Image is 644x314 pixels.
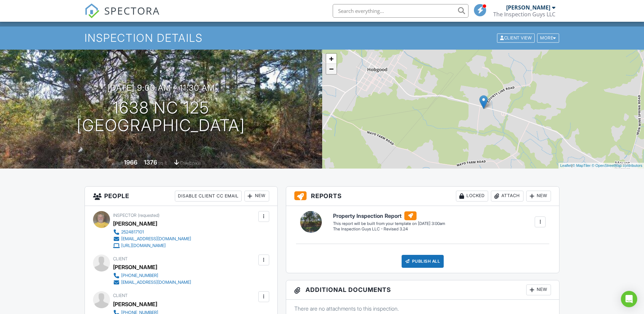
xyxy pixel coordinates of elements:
div: Attach [491,191,523,202]
div: Client View [497,34,535,43]
div: The Inspection Guys LLC [493,11,555,18]
div: 1376 [144,159,157,166]
a: [EMAIL_ADDRESS][DOMAIN_NAME] [113,279,191,286]
div: More [537,34,559,43]
p: There are no attachments to this inspection. [294,305,551,312]
div: This report will be built from your template on [DATE] 3:00am [333,221,445,226]
div: New [244,191,269,202]
h3: Additional Documents [286,280,559,300]
span: crawlspace [180,160,201,165]
span: (requested) [138,213,160,218]
a: [URL][DOMAIN_NAME] [113,242,191,249]
h6: Property Inspection Report [333,211,445,220]
span: sq. ft. [158,160,168,165]
img: The Best Home Inspection Software - Spectora [85,3,99,18]
input: Search everything... [333,4,468,18]
span: Client [113,293,128,298]
a: Leaflet [560,163,571,168]
div: [EMAIL_ADDRESS][DOMAIN_NAME] [121,280,191,285]
h3: [DATE] 9:00 am - 11:30 am [107,83,215,92]
a: 2524817101 [113,229,191,235]
div: [PHONE_NUMBER] [121,273,158,278]
div: Disable Client CC Email [175,191,242,202]
div: [PERSON_NAME] [506,4,550,11]
a: [EMAIL_ADDRESS][DOMAIN_NAME] [113,235,191,242]
a: Zoom in [326,54,336,64]
div: | [558,163,644,169]
h1: Inspection Details [85,32,560,44]
div: Publish All [402,255,444,268]
span: SPECTORA [104,3,160,18]
div: [URL][DOMAIN_NAME] [121,243,166,248]
span: Built [115,160,123,165]
a: © MapTiler [572,163,591,168]
a: © OpenStreetMap contributors [592,163,642,168]
a: [PHONE_NUMBER] [113,272,191,279]
div: 1966 [124,159,137,166]
div: [PERSON_NAME] [113,299,157,309]
h3: People [85,187,277,206]
a: SPECTORA [85,9,160,23]
a: Zoom out [326,64,336,74]
h3: Reports [286,187,559,206]
div: Locked [456,191,488,202]
a: Client View [496,35,536,40]
div: Open Intercom Messenger [621,291,637,307]
span: Inspector [113,213,136,218]
div: [PERSON_NAME] [113,219,157,229]
div: [PERSON_NAME] [113,262,157,272]
div: The Inspection Guys LLC - Revised 3.24 [333,226,445,232]
div: New [526,191,551,202]
h1: 1638 NC 125 [GEOGRAPHIC_DATA] [77,99,245,135]
div: [EMAIL_ADDRESS][DOMAIN_NAME] [121,236,191,242]
span: Client [113,256,128,261]
div: New [526,284,551,295]
div: 2524817101 [121,229,144,235]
